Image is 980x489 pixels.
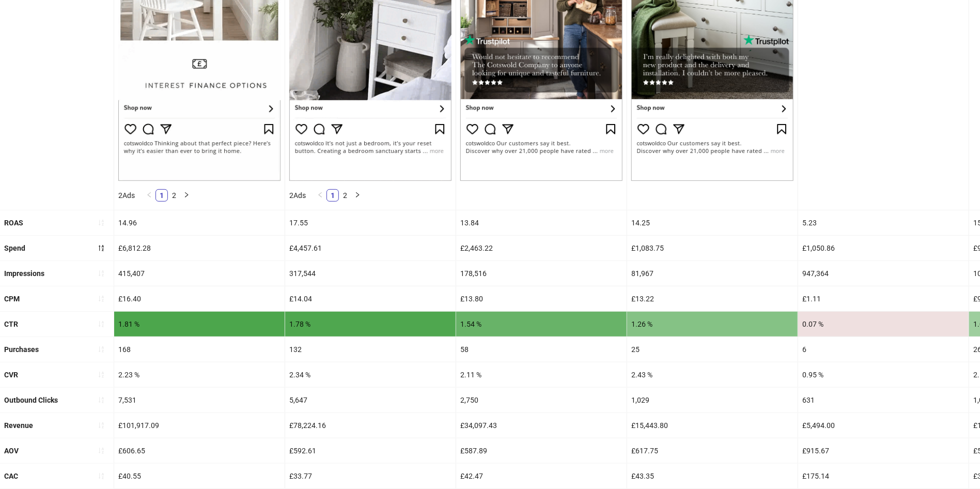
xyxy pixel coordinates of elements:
[4,345,39,354] b: Purchases
[351,189,364,202] li: Next Page
[285,337,456,362] div: 132
[4,320,18,328] b: CTR
[98,447,105,454] span: sort-ascending
[285,261,456,286] div: 317,544
[98,244,105,252] span: sort-descending
[98,219,105,226] span: sort-ascending
[114,413,285,438] div: £101,917.09
[114,438,285,463] div: £606.65
[285,413,456,438] div: £78,224.16
[456,362,627,387] div: 2.11 %
[98,422,105,429] span: sort-ascending
[98,320,105,328] span: sort-ascending
[114,362,285,387] div: 2.23 %
[4,371,18,379] b: CVR
[180,189,193,202] li: Next Page
[456,438,627,463] div: £587.89
[285,236,456,261] div: £4,457.61
[4,219,23,227] b: ROAS
[627,362,798,387] div: 2.43 %
[114,286,285,311] div: £16.40
[798,312,969,337] div: 0.07 %
[4,396,58,404] b: Outbound Clicks
[798,438,969,463] div: £915.67
[285,438,456,463] div: £592.61
[114,337,285,362] div: 168
[627,261,798,286] div: 81,967
[627,413,798,438] div: £15,443.80
[155,189,168,202] li: 1
[456,210,627,235] div: 13.84
[4,472,18,480] b: CAC
[4,244,25,252] b: Spend
[180,189,193,202] button: right
[289,191,306,200] span: 2 Ads
[354,192,361,198] span: right
[4,269,44,278] b: Impressions
[627,337,798,362] div: 25
[627,438,798,463] div: £617.75
[326,189,339,202] li: 1
[98,371,105,378] span: sort-ascending
[456,312,627,337] div: 1.54 %
[798,210,969,235] div: 5.23
[143,189,155,202] button: left
[98,295,105,302] span: sort-ascending
[627,464,798,488] div: £43.35
[627,312,798,337] div: 1.26 %
[285,210,456,235] div: 17.55
[627,236,798,261] div: £1,083.75
[339,189,351,202] li: 2
[114,261,285,286] div: 415,407
[114,388,285,412] div: 7,531
[143,189,155,202] li: Previous Page
[168,190,180,201] a: 2
[114,210,285,235] div: 14.96
[798,362,969,387] div: 0.95 %
[98,396,105,404] span: sort-ascending
[317,192,323,198] span: left
[285,464,456,488] div: £33.77
[114,464,285,488] div: £40.55
[156,190,167,201] a: 1
[798,413,969,438] div: £5,494.00
[798,261,969,286] div: 947,364
[798,388,969,412] div: 631
[627,210,798,235] div: 14.25
[627,286,798,311] div: £13.22
[456,236,627,261] div: £2,463.22
[4,421,33,430] b: Revenue
[285,312,456,337] div: 1.78 %
[456,286,627,311] div: £13.80
[118,191,135,200] span: 2 Ads
[114,312,285,337] div: 1.81 %
[798,236,969,261] div: £1,050.86
[4,447,19,455] b: AOV
[456,337,627,362] div: 58
[456,388,627,412] div: 2,750
[456,261,627,286] div: 178,516
[339,190,351,201] a: 2
[168,189,180,202] li: 2
[114,236,285,261] div: £6,812.28
[351,189,364,202] button: right
[146,192,152,198] span: left
[314,189,326,202] li: Previous Page
[798,464,969,488] div: £175.14
[183,192,190,198] span: right
[456,413,627,438] div: £34,097.43
[98,472,105,480] span: sort-ascending
[327,190,338,201] a: 1
[285,362,456,387] div: 2.34 %
[456,464,627,488] div: £42.47
[798,337,969,362] div: 6
[798,286,969,311] div: £1.11
[98,270,105,277] span: sort-ascending
[627,388,798,412] div: 1,029
[285,286,456,311] div: £14.04
[314,189,326,202] button: left
[4,295,20,303] b: CPM
[98,346,105,353] span: sort-ascending
[285,388,456,412] div: 5,647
